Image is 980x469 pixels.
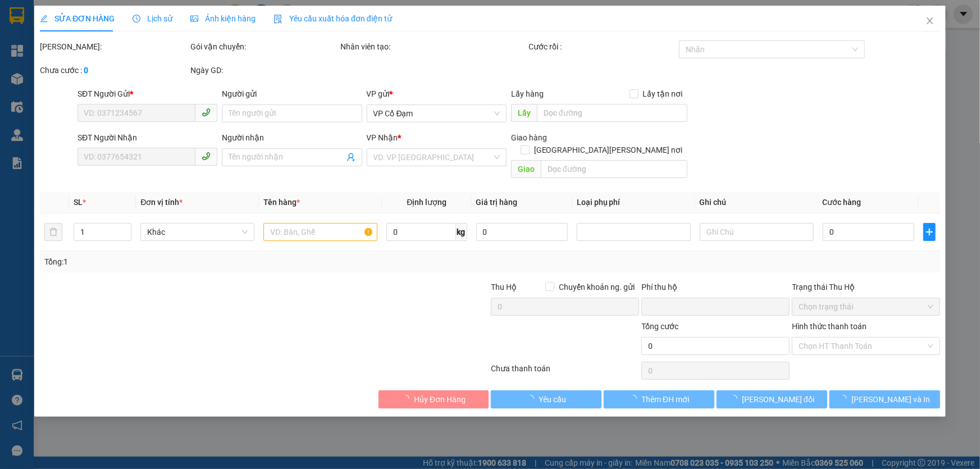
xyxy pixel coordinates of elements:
[490,362,641,382] div: Chưa thanh toán
[528,40,677,53] div: Cước rồi :
[840,395,852,403] span: loading
[730,395,742,403] span: loading
[263,198,300,207] span: Tên hàng
[222,131,362,144] div: Người nhận
[829,390,940,408] button: [PERSON_NAME] và In
[541,160,687,178] input: Dọc đường
[823,198,862,207] span: Cước hàng
[190,64,339,76] div: Ngày GD:
[407,198,446,207] span: Định lượng
[799,298,933,315] span: Chọn trạng thái
[40,15,48,22] span: edit
[40,64,188,76] div: Chưa cước :
[147,224,248,240] span: Khác
[924,227,935,236] span: plus
[347,153,355,162] span: user-add
[140,198,183,207] span: Đơn vị tính
[202,152,211,161] span: phone
[530,144,687,156] span: [GEOGRAPHIC_DATA][PERSON_NAME] nơi
[491,283,517,292] span: Thu Hộ
[263,223,377,241] input: VD: Bàn, Ghế
[44,256,379,268] div: Tổng: 1
[511,160,541,178] span: Giao
[367,88,507,100] div: VP gửi
[926,16,935,25] span: close
[341,40,527,53] div: Nhân viên tạo:
[367,133,398,142] span: VP Nhận
[190,15,198,22] span: picture
[133,14,172,23] span: Lịch sử
[641,281,790,298] div: Phí thu hộ
[379,390,489,408] button: Hủy Đơn Hàng
[373,105,500,122] span: VP Cổ Đạm
[74,198,83,207] span: SL
[923,223,936,241] button: plus
[274,15,282,24] img: icon
[526,395,539,403] span: loading
[511,133,547,142] span: Giao hàng
[914,6,946,37] button: Close
[44,223,62,241] button: delete
[414,393,466,406] span: Hủy Đơn Hàng
[852,393,931,406] span: [PERSON_NAME] và In
[742,393,814,406] span: [PERSON_NAME] đổi
[511,89,544,98] span: Lấy hàng
[202,108,211,117] span: phone
[190,14,256,23] span: Ảnh kiện hàng
[717,390,827,408] button: [PERSON_NAME] đổi
[639,88,687,100] span: Lấy tận nơi
[402,395,414,403] span: loading
[40,14,115,23] span: SỬA ĐƠN HÀNG
[572,192,695,213] th: Loại phụ phí
[539,393,566,406] span: Yêu cầu
[554,281,639,293] span: Chuyển khoản ng. gửi
[84,66,88,75] b: 0
[476,198,518,207] span: Giá trị hàng
[78,88,217,100] div: SĐT Người Gửi
[133,15,140,22] span: clock-circle
[604,390,714,408] button: Thêm ĐH mới
[222,88,362,100] div: Người gửi
[792,322,867,331] label: Hình thức thanh toán
[641,393,689,406] span: Thêm ĐH mới
[456,223,467,241] span: kg
[695,192,818,213] th: Ghi chú
[78,131,217,144] div: SĐT Người Nhận
[491,390,602,408] button: Yêu cầu
[537,104,687,122] input: Dọc đường
[641,322,678,331] span: Tổng cước
[700,223,814,241] input: Ghi Chú
[274,14,392,23] span: Yêu cầu xuất hóa đơn điện tử
[792,281,940,293] div: Trạng thái Thu Hộ
[629,395,641,403] span: loading
[190,40,339,53] div: Gói vận chuyển:
[40,40,188,53] div: [PERSON_NAME]:
[511,104,537,122] span: Lấy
